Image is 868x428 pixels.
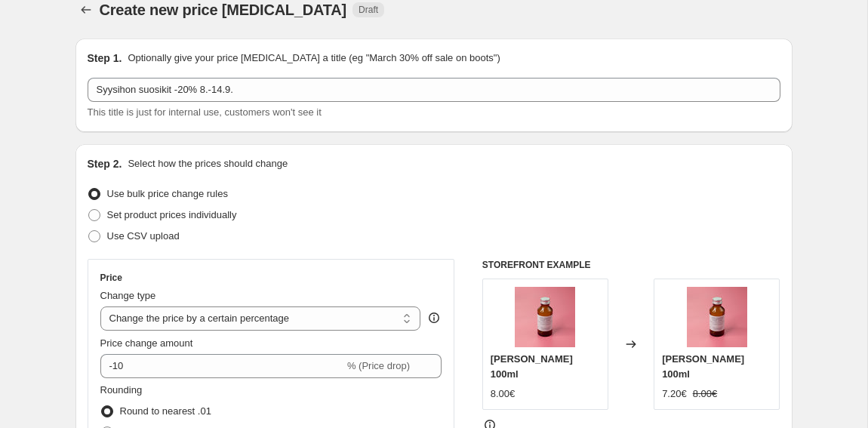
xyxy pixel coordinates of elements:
p: Select how the prices should change [128,156,288,171]
div: help [426,310,442,325]
div: 7.20€ [662,386,687,402]
span: Round to nearest .01 [120,405,211,417]
span: Use CSV upload [107,230,180,242]
div: 8.00€ [491,386,516,402]
span: % (Price drop) [347,360,410,371]
input: 30% off holiday sale [88,78,780,102]
h6: STOREFRONT EXAMPLE [482,259,780,271]
span: [PERSON_NAME] 100ml [491,353,573,380]
h2: Step 2. [88,156,122,171]
img: Seesamioil_80x.jpg [687,287,747,347]
p: Optionally give your price [MEDICAL_DATA] a title (eg "March 30% off sale on boots") [128,51,500,66]
span: Use bulk price change rules [107,188,228,199]
span: Set product prices individually [107,209,237,220]
strike: 8.00€ [693,386,718,402]
span: Change type [100,290,156,301]
span: Draft [359,4,378,16]
img: Seesamioil_80x.jpg [515,287,575,347]
input: -15 [100,354,344,378]
span: Price change amount [100,337,193,349]
span: Create new price [MEDICAL_DATA] [100,2,347,18]
h3: Price [100,272,122,284]
span: Rounding [100,384,143,396]
h2: Step 1. [88,51,122,66]
span: [PERSON_NAME] 100ml [662,353,744,380]
span: This title is just for internal use, customers won't see it [88,106,322,118]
